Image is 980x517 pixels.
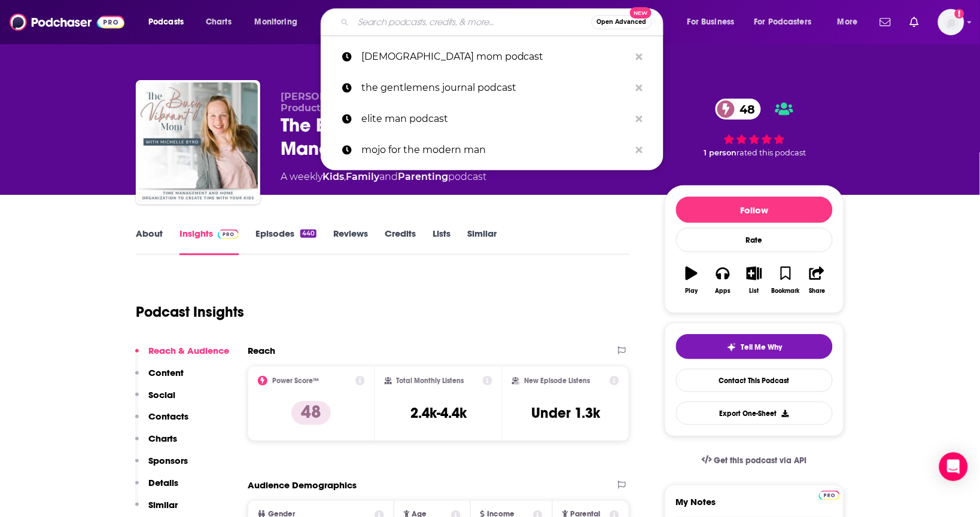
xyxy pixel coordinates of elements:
[135,433,177,455] button: Charts
[597,19,647,25] span: Open Advanced
[148,411,188,422] p: Contacts
[361,72,630,103] p: the gentlemens journal podcast
[346,171,379,182] a: Family
[248,479,357,491] h2: Audience Demographics
[361,134,630,166] p: mojo for the modern man
[248,345,275,356] h2: Reach
[630,7,652,19] span: New
[321,72,664,103] a: the gentlemens journal podcast
[716,99,761,120] a: 48
[379,171,398,182] span: and
[321,103,664,134] a: elite man podcast
[905,12,924,32] a: Show notifications dropdown
[687,14,735,30] span: For Business
[939,452,968,481] div: Open Intercom Messenger
[136,303,244,321] h1: Podcast Insights
[938,9,964,35] button: Show profile menu
[361,41,630,72] p: christian mom podcast
[829,13,873,32] button: open menu
[676,402,833,425] button: Export One-Sheet
[665,91,844,165] div: 48 1 personrated this podcast
[148,455,188,466] p: Sponsors
[676,496,833,517] label: My Notes
[397,377,464,385] h2: Total Monthly Listens
[819,491,840,500] img: Podchaser Pro
[255,228,316,255] a: Episodes440
[10,11,124,33] img: Podchaser - Follow, Share and Rate Podcasts
[140,13,199,32] button: open menu
[739,259,770,302] button: List
[135,477,178,499] button: Details
[148,14,184,30] span: Podcasts
[291,401,331,425] p: 48
[255,14,297,30] span: Monitoring
[398,171,448,182] a: Parenting
[410,404,467,422] h3: 2.4k-4.4k
[838,14,858,30] span: More
[692,446,817,475] a: Get this podcast via API
[281,170,486,184] div: A weekly podcast
[148,477,178,488] p: Details
[433,228,451,255] a: Lists
[135,345,229,367] button: Reach & Audience
[741,342,783,352] span: Tell Me Why
[802,259,833,302] button: Share
[354,13,592,32] input: Search podcasts, credits, & more...
[321,134,664,166] a: mojo for the modern man
[676,228,833,252] div: Rate
[148,499,178,510] p: Similar
[198,13,239,32] a: Charts
[809,287,825,295] div: Share
[819,489,840,500] a: Pro website
[676,369,833,392] a: Contact This Podcast
[148,367,184,378] p: Content
[676,259,707,302] button: Play
[135,389,175,411] button: Social
[770,259,801,302] button: Bookmark
[714,455,807,466] span: Get this podcast via API
[218,230,239,239] img: Podchaser Pro
[875,12,896,32] a: Show notifications dropdown
[955,9,964,19] svg: Add a profile image
[148,433,177,444] p: Charts
[938,9,964,35] img: User Profile
[138,82,258,202] a: The Busy Vibrant Mom - Strategic Time Management, Home Organization, Productivity, Christian Mom,...
[772,287,800,295] div: Bookmark
[136,228,163,255] a: About
[344,171,346,182] span: ,
[750,287,759,295] div: List
[727,342,736,352] img: tell me why sparkle
[272,377,319,385] h2: Power Score™
[135,455,188,477] button: Sponsors
[704,148,737,157] span: 1 person
[332,8,675,36] div: Search podcasts, credits, & more...
[148,389,175,400] p: Social
[679,13,750,32] button: open menu
[385,228,416,255] a: Credits
[676,334,833,359] button: tell me why sparkleTell Me Why
[524,377,590,385] h2: New Episode Listens
[467,228,497,255] a: Similar
[754,14,812,30] span: For Podcasters
[246,13,313,32] button: open menu
[206,14,232,30] span: Charts
[747,13,829,32] button: open menu
[707,259,738,302] button: Apps
[592,15,652,29] button: Open AdvancedNew
[531,404,600,422] h3: Under 1.3k
[728,99,761,120] span: 48
[938,9,964,35] span: Logged in as KTMSseat4
[361,103,630,134] p: elite man podcast
[333,228,368,255] a: Reviews
[716,287,731,295] div: Apps
[737,148,806,157] span: rated this podcast
[148,345,229,356] p: Reach & Audience
[179,228,239,255] a: InsightsPodchaser Pro
[281,91,636,114] span: [PERSON_NAME]: Time Blocking Coach, Organization Coach for Moms, Productivity Mentor
[135,411,188,433] button: Contacts
[322,171,344,182] a: Kids
[676,197,833,223] button: Follow
[686,287,698,295] div: Play
[321,41,664,72] a: [DEMOGRAPHIC_DATA] mom podcast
